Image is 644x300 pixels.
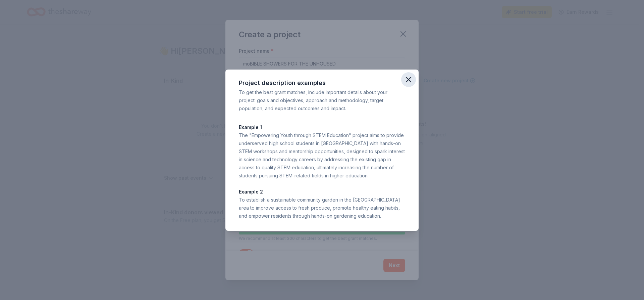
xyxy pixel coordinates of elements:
div: The "Empowering Youth through STEM Education" project aims to provide underserved high school stu... [239,131,405,180]
div: Project description examples [239,78,405,88]
p: Example 1 [239,123,405,131]
p: Example 2 [239,188,405,196]
div: To get the best grant matches, include important details about your project: goals and objectives... [239,88,405,113]
div: To establish a sustainable community garden in the [GEOGRAPHIC_DATA] area to improve access to fr... [239,196,405,220]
